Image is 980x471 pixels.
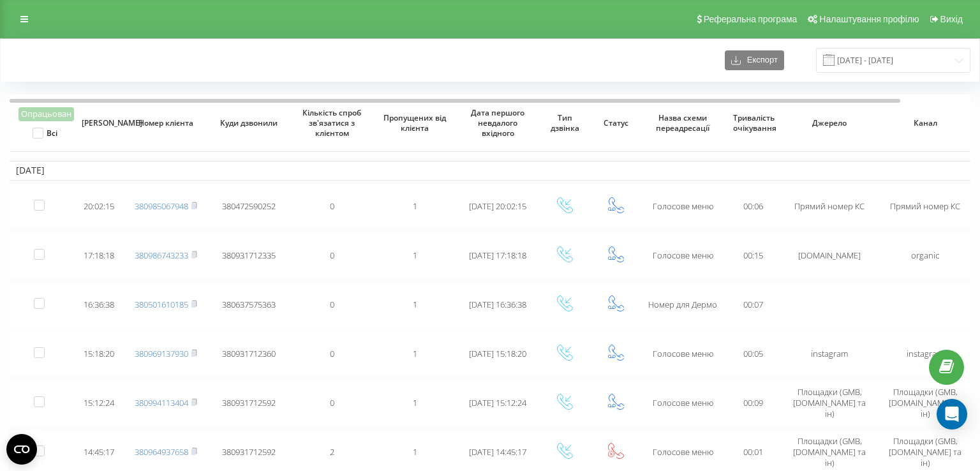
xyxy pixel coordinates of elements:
[598,118,633,128] span: Статус
[301,108,364,138] span: Кількість спроб зв'язатися з клієнтом
[733,113,773,133] span: Тривалість очікування
[135,446,188,458] a: 380964937658
[782,183,877,230] td: Прямий номер КС
[73,331,124,377] td: 15:18:20
[222,200,276,212] span: 380472590252
[73,380,124,426] td: 15:12:24
[6,434,37,465] button: Open CMP widget
[330,250,334,261] span: 0
[222,446,276,458] span: 380931712592
[222,250,276,261] span: 380931712335
[782,380,877,426] td: Площадки (GMB, [DOMAIN_NAME] та ін)
[704,14,798,24] span: Реферальна програма
[33,128,57,138] label: Всі
[641,232,724,279] td: Голосове меню
[641,281,724,328] td: Номер для Дермо
[222,397,276,408] span: 380931712592
[413,397,417,408] span: 1
[135,118,198,128] span: Номер клієнта
[469,446,526,458] span: [DATE] 14:45:17
[73,183,124,230] td: 20:02:15
[413,299,417,310] span: 1
[469,348,526,359] span: [DATE] 15:18:20
[135,250,188,261] a: 380986743233
[413,250,417,261] span: 1
[135,348,188,359] a: 380969137930
[782,331,877,377] td: instagram
[135,299,188,310] a: 380501610185
[330,397,334,408] span: 0
[469,299,526,310] span: [DATE] 16:36:38
[222,299,276,310] span: 380637575363
[782,232,877,279] td: [DOMAIN_NAME]
[819,14,919,24] span: Налаштування профілю
[330,299,334,310] span: 0
[222,348,276,359] span: 380931712360
[466,108,530,138] span: Дата першого невдалого вхідного
[469,250,526,261] span: [DATE] 17:18:18
[82,118,116,128] span: [PERSON_NAME]
[469,200,526,212] span: [DATE] 20:02:15
[330,348,334,359] span: 0
[724,281,782,328] td: 00:07
[940,14,963,24] span: Вихід
[330,200,334,212] span: 0
[724,331,782,377] td: 00:05
[135,397,188,408] a: 380994113404
[547,113,582,133] span: Тип дзвінка
[725,50,784,70] button: Експорт
[641,183,724,230] td: Голосове меню
[73,281,124,328] td: 16:36:38
[888,118,963,128] span: Канал
[73,232,124,279] td: 17:18:18
[641,380,724,426] td: Голосове меню
[741,56,778,65] span: Експорт
[877,380,973,426] td: Площадки (GMB, [DOMAIN_NAME] та ін)
[792,118,867,128] span: Джерело
[641,331,724,377] td: Голосове меню
[937,399,967,430] div: Open Intercom Messenger
[330,446,334,458] span: 2
[877,232,973,279] td: organic
[135,200,188,212] a: 380985067948
[877,183,973,230] td: Прямий номер КС
[413,200,417,212] span: 1
[877,331,973,377] td: instagram
[218,118,281,128] span: Куди дзвонили
[413,446,417,458] span: 1
[383,113,447,133] span: Пропущених від клієнта
[724,183,782,230] td: 00:06
[724,380,782,426] td: 00:09
[724,232,782,279] td: 00:15
[413,348,417,359] span: 1
[469,397,526,408] span: [DATE] 15:12:24
[651,113,715,133] span: Назва схеми переадресації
